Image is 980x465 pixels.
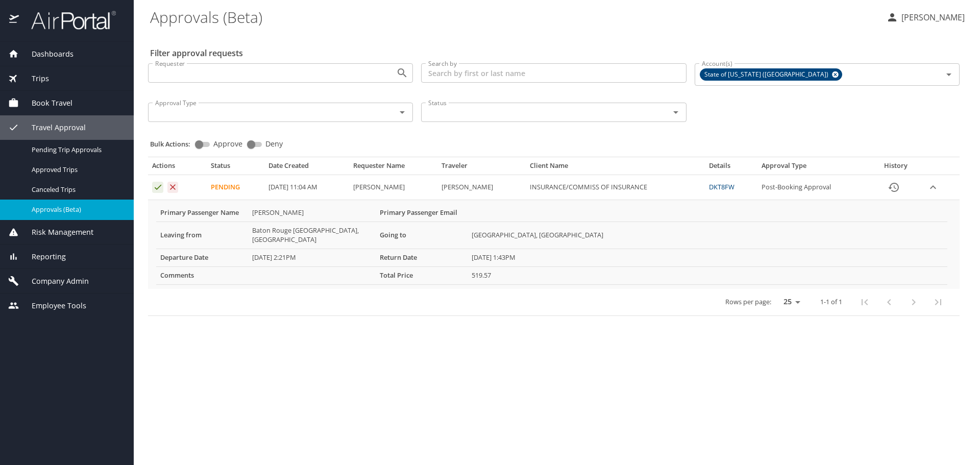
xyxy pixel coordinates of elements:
[156,249,248,266] th: Departure Date
[725,299,771,305] p: Rows per page:
[9,10,20,30] img: icon-airportal.png
[870,161,921,175] th: History
[468,222,947,249] td: [GEOGRAPHIC_DATA], [GEOGRAPHIC_DATA]
[700,68,842,81] div: State of [US_STATE] ([GEOGRAPHIC_DATA])
[376,266,468,284] th: Total Price
[213,140,242,148] span: Approve
[32,185,121,194] span: Canceled Trips
[156,204,947,285] table: More info for approvals
[881,175,906,200] button: History
[757,175,871,200] td: Post-Booking Approval
[248,222,376,249] td: Baton Rouge [GEOGRAPHIC_DATA], [GEOGRAPHIC_DATA]
[32,145,121,155] span: Pending Trip Approvals
[709,182,734,191] a: DKT8FW
[19,227,93,238] span: Risk Management
[264,161,349,175] th: Date Created
[942,67,956,82] button: Open
[264,175,349,200] td: [DATE] 11:04 AM
[349,175,437,200] td: [PERSON_NAME]
[349,161,437,175] th: Requester Name
[376,249,468,266] th: Return Date
[882,8,969,27] button: [PERSON_NAME]
[376,204,468,222] th: Primary Passenger Email
[669,105,683,119] button: Open
[395,105,409,119] button: Open
[468,266,947,284] td: 519.57
[207,175,264,200] td: Pending
[32,205,121,214] span: Approvals (Beta)
[421,63,686,83] input: Search by first or last name
[820,299,842,305] p: 1-1 of 1
[156,266,248,284] th: Comments
[32,165,121,175] span: Approved Trips
[150,1,878,33] h1: Approvals (Beta)
[925,180,941,195] button: expand row
[150,139,199,149] p: Bulk Actions:
[705,161,757,175] th: Details
[150,45,243,61] h2: Filter approval requests
[19,97,72,109] span: Book Travel
[376,222,468,249] th: Going to
[526,175,705,200] td: INSURANCE/COMMISS OF INSURANCE
[757,161,871,175] th: Approval Type
[437,161,526,175] th: Traveler
[207,161,264,175] th: Status
[19,73,49,84] span: Trips
[148,161,960,315] table: Approval table
[156,204,248,222] th: Primary Passenger Name
[19,300,86,311] span: Employee Tools
[20,10,116,30] img: airportal-logo.png
[152,182,163,193] button: Approve request
[526,161,705,175] th: Client Name
[148,161,207,175] th: Actions
[775,294,804,309] select: rows per page
[248,204,376,222] td: [PERSON_NAME]
[468,249,947,266] td: [DATE] 1:43PM
[395,66,409,80] button: Open
[248,249,376,266] td: [DATE] 2:21PM
[19,122,86,133] span: Travel Approval
[156,222,248,249] th: Leaving from
[19,251,66,262] span: Reporting
[19,48,73,60] span: Dashboards
[265,140,283,148] span: Deny
[700,69,835,80] span: State of [US_STATE] ([GEOGRAPHIC_DATA])
[19,276,89,287] span: Company Admin
[898,11,965,23] p: [PERSON_NAME]
[437,175,526,200] td: [PERSON_NAME]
